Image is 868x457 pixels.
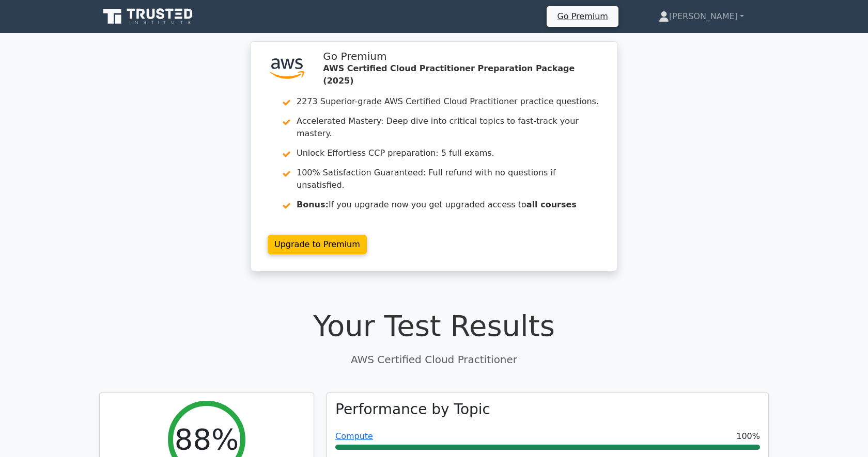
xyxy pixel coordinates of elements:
[335,431,373,441] a: Compute
[736,430,760,443] span: 100%
[268,235,367,254] a: Upgrade to Premium
[99,352,769,367] p: AWS Certified Cloud Practitioner
[634,6,769,27] a: [PERSON_NAME]
[99,308,769,343] h1: Your Test Results
[551,9,614,23] a: Go Premium
[335,401,490,418] h3: Performance by Topic
[175,422,239,456] h2: 88%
